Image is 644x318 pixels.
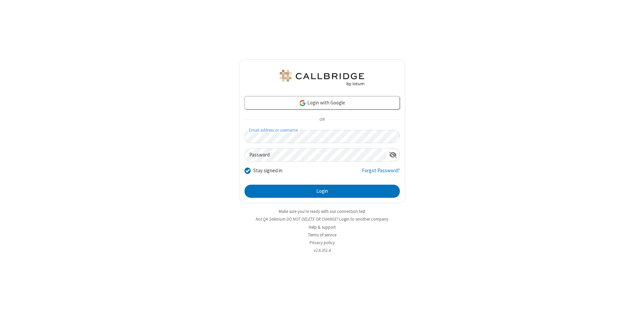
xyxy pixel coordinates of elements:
a: Privacy policy [310,240,335,245]
span: OR [317,115,327,125]
button: Login to another company [339,216,388,222]
li: Not QA Selenium DO NOT DELETE OR CHANGE? [239,216,405,222]
div: Show password [386,148,399,161]
img: QA Selenium DO NOT DELETE OR CHANGE [278,70,366,86]
a: Terms of service [308,232,336,238]
a: Forgot Password? [362,167,400,180]
label: Stay signed in [253,167,282,175]
a: Login with Google [245,96,400,109]
a: Make sure you're ready with our connection test [279,209,365,214]
li: v2.6.351.4 [239,247,405,254]
img: google-icon.png [299,99,306,107]
button: Login [245,185,400,198]
input: Email address or username [245,130,400,143]
iframe: Chat [627,301,639,313]
a: Help & support [309,224,336,230]
input: Password [245,148,386,162]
